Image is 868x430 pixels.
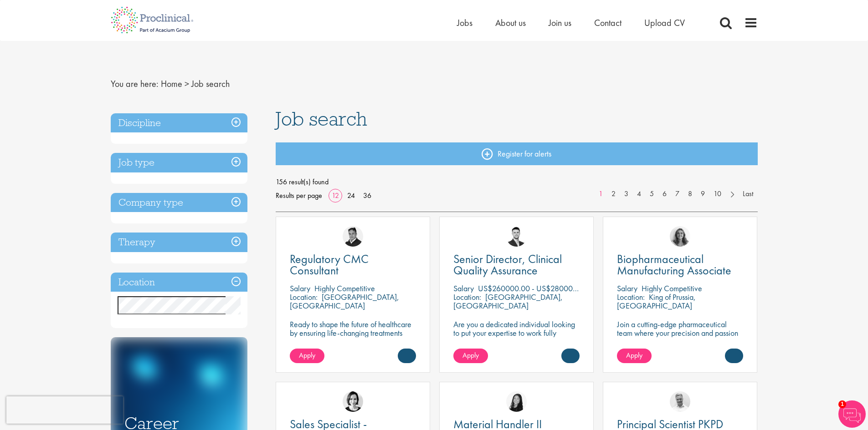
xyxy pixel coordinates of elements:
span: Salary [453,283,474,293]
h3: Therapy [111,233,247,252]
a: Apply [617,349,652,363]
a: Jobs [457,17,473,29]
a: Join us [549,17,571,29]
a: 1 [594,189,607,199]
a: Regulatory CMC Consultant [290,253,416,276]
a: Apply [290,349,324,363]
img: Chatbot [838,400,866,428]
p: Join a cutting-edge pharmaceutical team where your precision and passion for quality will help sh... [617,320,743,354]
h3: Location [111,273,247,292]
span: Salary [617,283,637,293]
span: Location: [290,292,318,302]
a: About us [495,17,526,29]
span: > [185,78,189,90]
a: 8 [683,189,697,199]
span: Senior Director, Clinical Quality Assurance [453,251,562,278]
a: 2 [607,189,620,199]
a: 3 [620,189,633,199]
a: Senior Director, Clinical Quality Assurance [453,253,580,276]
a: 10 [709,189,726,199]
img: Joshua Godden [506,226,527,247]
p: [GEOGRAPHIC_DATA], [GEOGRAPHIC_DATA] [290,292,399,311]
span: Apply [462,350,479,360]
a: Apply [453,349,488,363]
img: Numhom Sudsok [506,391,527,412]
span: Biopharmaceutical Manufacturing Associate [617,251,731,278]
span: Apply [299,350,315,360]
a: Upload CV [644,17,685,29]
a: 36 [360,191,375,200]
p: Are you a dedicated individual looking to put your expertise to work fully flexibly in a remote p... [453,320,580,363]
img: Peter Duvall [343,226,363,247]
a: Register for alerts [276,142,758,165]
h3: Company type [111,193,247,212]
span: You are here: [111,78,159,90]
a: 12 [329,191,342,200]
span: Location: [453,292,481,302]
a: 4 [632,189,646,199]
span: Job search [276,106,367,131]
img: Nic Choa [343,391,363,412]
p: Highly Competitive [314,283,375,293]
p: Ready to shape the future of healthcare by ensuring life-changing treatments meet global regulato... [290,320,416,372]
span: 156 result(s) found [276,175,758,189]
a: 5 [645,189,658,199]
span: Regulatory CMC Consultant [290,251,369,278]
a: Biopharmaceutical Manufacturing Associate [617,253,743,276]
span: Salary [290,283,310,293]
h3: Job type [111,153,247,172]
p: King of Prussia, [GEOGRAPHIC_DATA] [617,292,696,311]
span: Job search [191,78,230,90]
a: 7 [671,189,684,199]
span: Results per page [276,189,322,202]
img: Joshua Bye [670,391,690,412]
a: Material Handler II [453,419,580,430]
a: 6 [658,189,671,199]
img: Jackie Cerchio [670,226,690,247]
span: Apply [626,350,642,360]
span: 1 [838,400,846,408]
a: Contact [594,17,621,29]
p: [GEOGRAPHIC_DATA], [GEOGRAPHIC_DATA] [453,292,563,311]
iframe: reCAPTCHA [6,396,123,424]
a: breadcrumb link [161,78,182,90]
a: 9 [696,189,709,199]
a: Principal Scientist PKPD [617,419,743,430]
span: Location: [617,292,645,302]
p: US$260000.00 - US$280000.00 per annum [478,283,623,293]
a: Last [738,189,758,199]
p: Highly Competitive [642,283,702,293]
h3: Discipline [111,113,247,133]
a: 24 [344,191,358,200]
